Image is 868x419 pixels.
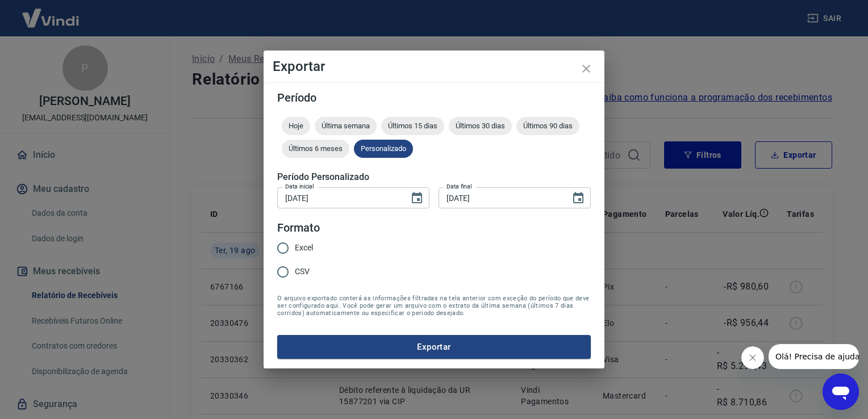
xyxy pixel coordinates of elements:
button: Choose date, selected date is 19 de ago de 2025 [406,187,428,209]
div: Última semana [315,117,377,135]
div: Hoje [282,117,310,135]
button: Choose date, selected date is 19 de ago de 2025 [567,187,590,209]
iframe: Fechar mensagem [741,346,764,369]
span: Personalizado [354,144,413,153]
span: Últimos 6 meses [282,144,349,153]
iframe: Botão para abrir a janela de mensagens [823,374,859,410]
button: close [573,55,600,82]
label: Data final [446,182,472,191]
span: CSV [295,266,310,278]
div: Personalizado [354,140,413,158]
span: Última semana [315,121,377,130]
div: Últimos 90 dias [516,117,579,135]
h5: Período Personalizado [277,171,591,183]
label: Data inicial [285,182,314,191]
legend: Formato [277,220,320,236]
input: DD/MM/YYYY [439,187,562,208]
button: Exportar [277,335,591,359]
span: Excel [295,242,313,254]
span: Hoje [282,121,310,130]
h4: Exportar [273,60,595,73]
span: O arquivo exportado conterá as informações filtradas na tela anterior com exceção do período que ... [277,295,591,317]
input: DD/MM/YYYY [277,187,401,208]
span: Últimos 30 dias [449,121,512,130]
h5: Período [277,92,591,103]
div: Últimos 30 dias [449,117,512,135]
span: Olá! Precisa de ajuda? [7,8,95,17]
iframe: Mensagem da empresa [769,344,859,369]
div: Últimos 15 dias [381,117,444,135]
span: Últimos 15 dias [381,121,444,130]
span: Últimos 90 dias [516,121,579,130]
div: Últimos 6 meses [282,140,349,158]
